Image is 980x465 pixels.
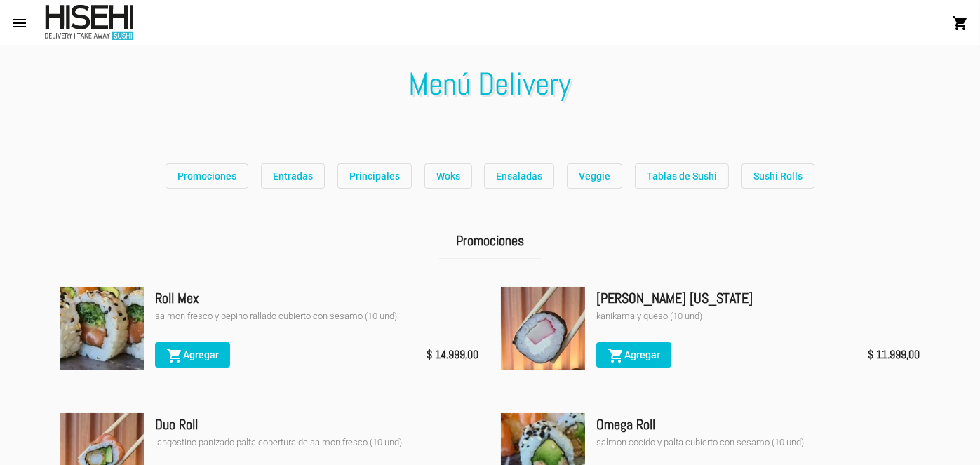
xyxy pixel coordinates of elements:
[647,170,717,182] span: Tablas de Sushi
[60,287,144,370] img: c19f0515-b645-47a5-8f23-49fe53a513a2.jpeg
[596,413,920,436] div: Omega Roll
[261,163,325,189] button: Entradas
[11,15,28,32] mat-icon: menu
[436,170,460,182] span: Woks
[596,436,920,450] div: salmon cocido y palta cubierto con sesamo (10 und)
[166,347,183,364] mat-icon: shopping_cart
[155,342,230,368] button: Agregar
[567,163,622,189] button: Veggie
[427,345,478,365] span: $ 14.999,00
[155,309,478,323] div: salmon fresco y pepino rallado cubierto con sesamo (10 und)
[952,15,969,32] mat-icon: shopping_cart
[608,349,660,360] span: Agregar
[596,287,920,309] div: [PERSON_NAME] [US_STATE]
[741,163,814,189] button: Sushi Rolls
[868,345,920,365] span: $ 11.999,00
[484,163,554,189] button: Ensaladas
[177,170,236,182] span: Promociones
[155,287,478,309] div: Roll Mex
[166,349,219,360] span: Agregar
[349,170,400,182] span: Principales
[166,163,248,189] button: Promociones
[439,223,541,259] h2: Promociones
[596,309,920,323] div: kanikama y queso (10 und)
[155,436,478,450] div: langostino panizado palta cobertura de salmon fresco (10 und)
[608,347,624,364] mat-icon: shopping_cart
[579,170,610,182] span: Veggie
[155,413,478,436] div: Duo Roll
[337,163,412,189] button: Principales
[424,163,472,189] button: Woks
[501,287,584,370] img: 3f0b4f40-7ccf-4eeb-bf87-cb49b82bb8eb.jpeg
[596,342,671,368] button: Agregar
[273,170,313,182] span: Entradas
[496,170,542,182] span: Ensaladas
[753,170,803,182] span: Sushi Rolls
[635,163,729,189] button: Tablas de Sushi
